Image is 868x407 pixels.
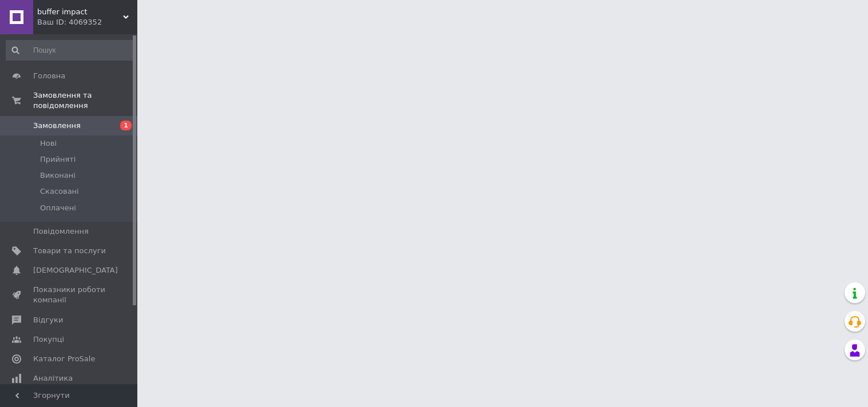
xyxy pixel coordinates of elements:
span: Товари та послуги [33,246,106,256]
span: Скасовані [40,186,79,197]
span: Замовлення [33,121,81,131]
div: Ваш ID: 4069352 [37,17,137,27]
span: Повідомлення [33,226,89,237]
span: 1 [120,121,132,130]
span: Покупці [33,334,64,345]
span: Аналітика [33,373,73,384]
span: Нові [40,138,57,149]
span: Оплачені [40,203,76,213]
span: buffer impact [37,7,123,17]
span: Відгуки [33,315,63,325]
span: Прийняті [40,154,76,165]
span: [DEMOGRAPHIC_DATA] [33,265,118,276]
span: Виконані [40,170,76,181]
span: Каталог ProSale [33,354,95,364]
input: Пошук [6,40,135,61]
span: Головна [33,71,65,81]
span: Показники роботи компанії [33,285,106,305]
span: Замовлення та повідомлення [33,90,137,111]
